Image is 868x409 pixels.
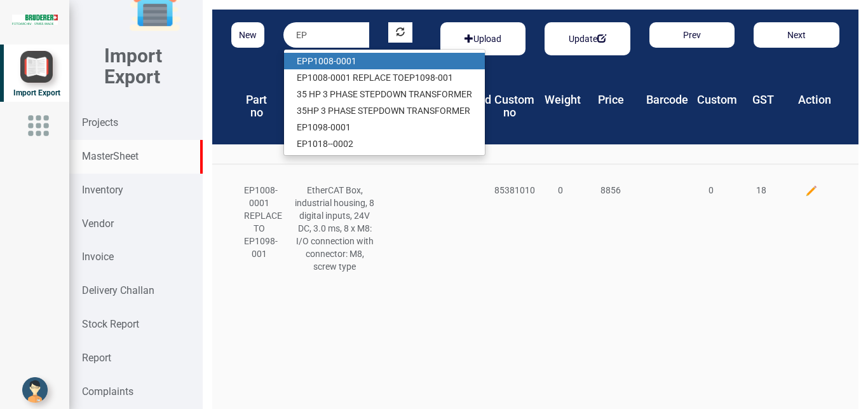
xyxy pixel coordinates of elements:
strong: Complaints [82,385,133,398]
button: Update [561,29,614,49]
strong: Stock Report [82,318,139,330]
strong: EP [297,122,308,132]
div: 0 [535,184,585,197]
img: edit.png [805,184,818,197]
h4: Price [595,94,627,106]
h4: Custom [697,94,729,106]
strong: MasterSheet [82,150,139,162]
button: New [231,22,264,48]
strong: EP [297,139,308,149]
strong: Inventory [82,184,123,196]
strong: EP [297,73,308,83]
div: 0 [686,184,736,197]
strong: EP [370,89,381,99]
h4: GST [747,94,779,106]
div: 8856 [585,184,635,197]
b: Import Export [104,45,162,88]
strong: EP [358,73,369,83]
a: 35HP 3 PHASE STEPDOWN TRANSFORMER [284,102,485,119]
h4: Custom no [494,94,526,119]
strong: EP [404,73,415,83]
h4: Part no [241,94,273,119]
button: Next [754,22,839,48]
a: 35 HP 3 PHASE STEPDOWN TRANSFORMER [284,86,485,102]
h4: Barcode [646,94,678,106]
h4: Action [798,94,830,106]
input: Serach by product part no [283,22,369,48]
a: EP1018--0002 [284,135,485,152]
a: EP1008-0001 REPLACE TOEP1098-001 [284,69,485,86]
div: 18 [736,184,786,197]
div: Basic example [440,22,526,55]
a: EP1098-0001 [284,119,485,135]
button: Upload [457,29,509,49]
strong: EP [297,56,308,66]
strong: Report [82,352,111,364]
strong: Vendor [82,218,114,230]
strong: Delivery Challan [82,284,154,296]
h4: Weight [545,94,576,106]
strong: Invoice [82,251,114,263]
strong: Projects [82,116,118,128]
div: EP1008-0001 REPLACE TO EP1098-001 [234,184,285,260]
div: Basic example [545,22,630,55]
strong: EP [368,106,379,116]
button: Prev [649,22,735,48]
span: Import Export [13,88,60,97]
a: EPP1008-0001 [284,53,485,69]
div: EtherCAT Box, industrial housing, 8 digital inputs, 24V DC, 3.0 ms, 8 x M8: I/O connection with c... [285,184,385,273]
div: 85381010 [485,184,535,197]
